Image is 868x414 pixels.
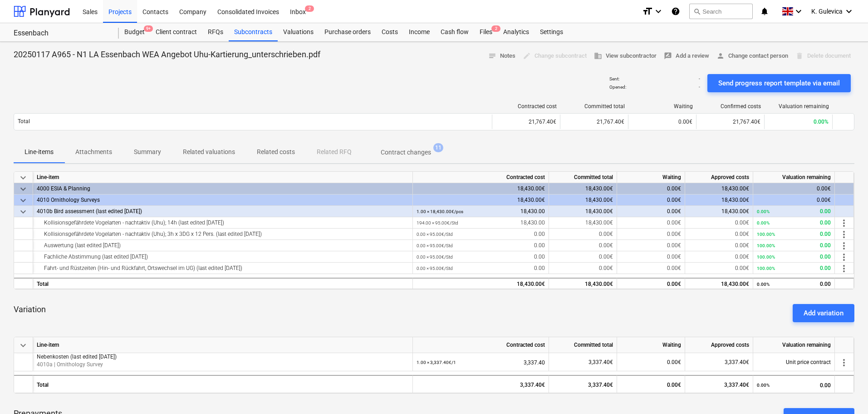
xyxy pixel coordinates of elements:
div: Fahrt- und Rüstzeiten (Hin- und Rückfahrt, Ortswechsel im UG) (last edited [DATE]) [37,263,409,274]
span: 0.00€ [667,231,681,237]
div: 0.00€ [617,375,685,393]
div: 3,337.40€ [549,375,617,393]
span: keyboard_arrow_down [18,206,29,217]
span: 18,430.00€ [585,219,613,226]
div: Kollisionsgefährdete Vogelarten - nachtaktiv (Uhu); 14h (last edited [DATE]) [37,217,409,229]
div: 0.00€ [753,195,835,206]
a: Subcontracts [229,23,278,41]
button: Notes [485,49,519,63]
i: keyboard_arrow_down [843,6,854,17]
span: Add a review [664,51,709,61]
div: Valuation remaining [753,172,835,183]
span: 0.00€ [667,242,681,249]
p: Variation [14,304,46,315]
i: notifications [760,6,769,17]
div: 18,430.00€ [685,195,753,206]
small: 1.00 × 18,430.00€ / pcs [417,209,463,214]
button: Add variation [793,304,854,322]
small: 0.00% [757,383,770,388]
div: 0.00 [757,376,831,394]
div: Line-item [33,172,413,183]
span: 0.00€ [667,254,681,260]
div: 0.00 [757,251,831,263]
div: 18,430.00€ [413,195,549,206]
small: 0.00 × 95.00€ / Std [417,232,453,237]
small: 100.00% [757,266,775,271]
div: 18,430.00€ [413,183,549,195]
div: RFQs [202,23,229,41]
span: more_vert [839,218,849,229]
p: Line-items [25,147,54,157]
i: keyboard_arrow_down [653,6,664,17]
p: Nebenkosten (last edited [DATE]) [37,353,409,361]
div: 21,767.40€ [492,115,560,129]
p: Contract changes [381,148,431,157]
div: Analytics [498,23,535,41]
span: more_vert [839,357,849,368]
span: 0.00€ [735,242,749,249]
span: 0.00€ [735,265,749,271]
div: 18,430.00 [417,206,545,217]
span: more_vert [839,229,849,240]
span: 9+ [144,25,153,32]
div: Total [33,278,413,289]
button: Send progress report template via email [707,74,851,92]
a: Cash flow [435,23,474,41]
button: Change contact person [713,49,792,63]
div: Approved costs [685,172,753,183]
p: Total [18,118,30,125]
div: Committed total [564,103,625,110]
div: 3,337.40€ [685,375,753,393]
button: Add a review [660,49,713,63]
div: Contracted cost [496,103,557,110]
div: Valuation remaining [768,103,829,110]
div: Waiting [617,337,685,353]
small: 100.00% [757,254,775,259]
div: Send progress report template via email [718,77,840,89]
span: 21,767.40€ [597,119,624,125]
span: keyboard_arrow_down [18,195,29,206]
a: Settings [535,23,569,41]
div: 0.00€ [617,195,685,206]
div: 4010 Ornithology Surveys [37,195,409,206]
div: 0.00 [757,206,831,217]
div: 0.00 [417,229,545,240]
div: Contracted cost [413,337,549,353]
span: K. Gulevica [811,8,843,15]
div: 0.00€ [617,183,685,195]
span: Change contact person [716,51,788,61]
small: 1.00 × 3,337.40€ / 1 [417,360,456,365]
div: Confirmed costs [700,103,761,110]
span: 0.00€ [667,265,681,271]
div: 0.00 [417,263,545,274]
span: keyboard_arrow_down [18,340,29,351]
div: 18,430.00 [417,217,545,229]
a: Purchase orders [319,23,376,41]
span: 0.00€ [735,219,749,226]
a: Valuations [278,23,319,41]
span: 21,767.40€ [733,119,760,125]
a: Costs [376,23,403,41]
div: 0.00 [417,251,545,263]
div: 4010b Bird assessment (last edited [DATE]) [37,206,409,217]
a: Client contract [150,23,202,41]
span: 0.00€ [678,119,692,125]
div: 0.00 [757,279,831,290]
p: Related costs [257,147,295,157]
a: Budget9+ [119,23,150,41]
small: 0.00% [757,220,770,225]
span: 0.00€ [599,242,613,249]
iframe: Chat Widget [823,370,868,414]
div: 18,430.00€ [685,278,753,289]
p: Related valuations [183,147,235,157]
div: 4000 ESIA & Planning [37,183,409,195]
small: 194.00 × 95.00€ / Std [417,220,458,225]
span: 0.00€ [735,231,749,237]
div: Kollisionsgefährdete Vogelarten - nachtaktiv (Uhu); 3h x 3DG x 12 Pers. (last edited [DATE]) [37,229,409,240]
